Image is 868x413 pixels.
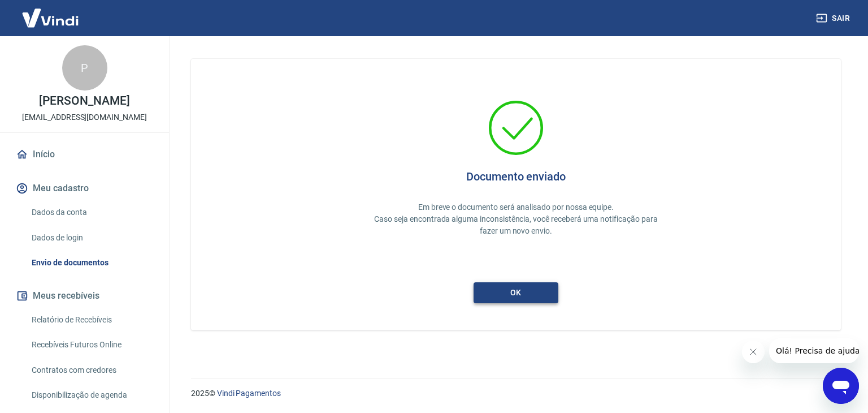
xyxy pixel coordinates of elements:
[7,8,95,17] span: Olá! Precisa de ajuda?
[368,213,665,237] p: Caso seja encontrada alguma inconsistência, você receberá uma notificação para fazer um novo envio.
[27,359,155,382] a: Contratos com credores
[39,95,129,107] p: [PERSON_NAME]
[814,8,854,29] button: Sair
[474,282,558,303] button: ok
[769,338,859,363] iframe: Mensagem da empresa
[27,333,155,356] a: Recebíveis Futuros Online
[368,201,665,213] p: Em breve o documento será analisado por nossa equipe.
[14,176,155,201] button: Meu cadastro
[27,201,155,224] a: Dados da conta
[742,341,765,363] iframe: Fechar mensagem
[27,251,155,274] a: Envio de documentos
[823,368,859,404] iframe: Botão para abrir a janela de mensagens
[62,45,107,91] div: P
[217,389,281,398] a: Vindi Pagamentos
[466,170,566,183] h4: Documento enviado
[14,1,87,35] img: Vindi
[27,226,155,249] a: Dados de login
[22,111,147,123] p: [EMAIL_ADDRESS][DOMAIN_NAME]
[191,388,841,399] p: 2025 ©
[27,308,155,332] a: Relatório de Recebíveis
[14,142,155,167] a: Início
[14,283,155,308] button: Meus recebíveis
[27,384,155,407] a: Disponibilização de agenda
